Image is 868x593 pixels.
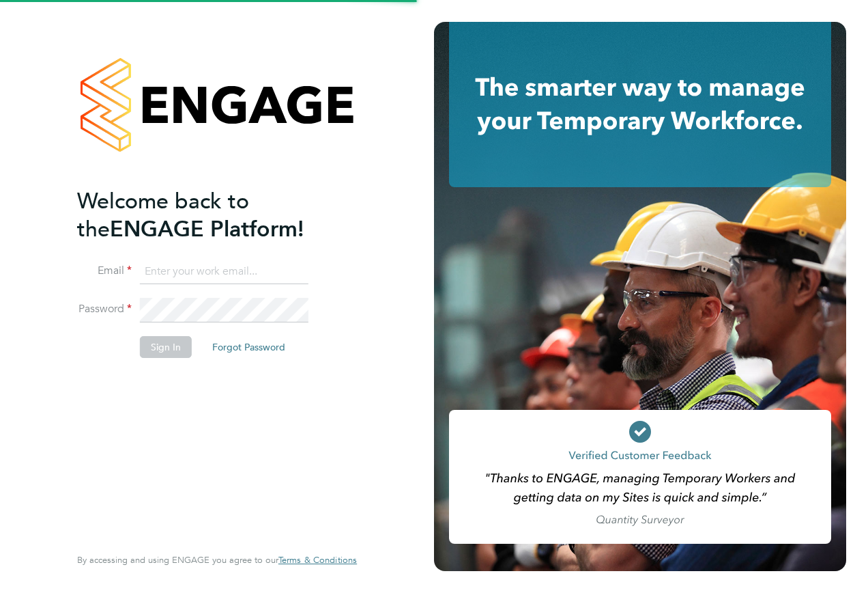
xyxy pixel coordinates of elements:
span: By accessing and using ENGAGE you agree to our [77,554,357,566]
button: Sign In [140,336,192,358]
h2: ENGAGE Platform! [77,187,343,243]
label: Email [77,264,132,278]
label: Password [77,302,132,316]
a: Terms & Conditions [278,555,357,566]
span: Welcome back to the [77,188,249,243]
button: Forgot Password [201,336,296,358]
input: Enter your work email... [140,260,308,284]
